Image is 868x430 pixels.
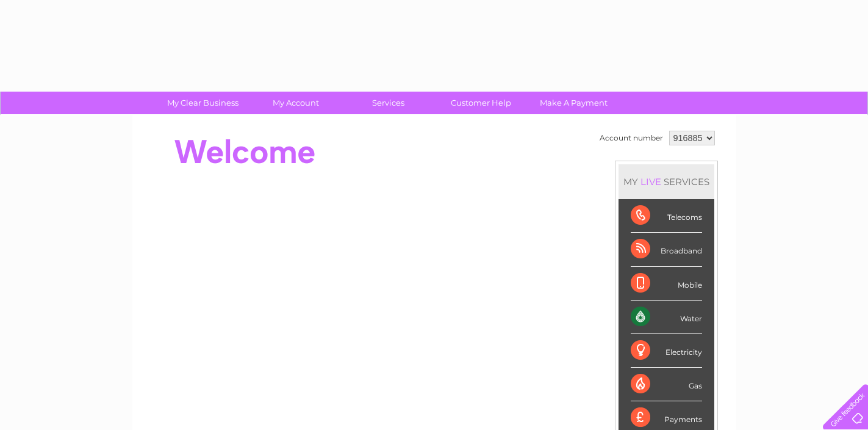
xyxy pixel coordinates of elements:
div: Water [631,301,702,334]
a: My Clear Business [152,92,253,114]
a: Make A Payment [523,92,624,114]
a: My Account [245,92,346,114]
div: Telecoms [631,199,702,233]
div: Gas [631,368,702,401]
div: Broadband [631,233,702,266]
div: MY SERVICES [619,164,714,199]
div: Electricity [631,334,702,368]
div: Mobile [631,267,702,301]
a: Customer Help [431,92,531,114]
td: Account number [597,128,666,148]
div: LIVE [638,176,664,188]
a: Services [338,92,439,114]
